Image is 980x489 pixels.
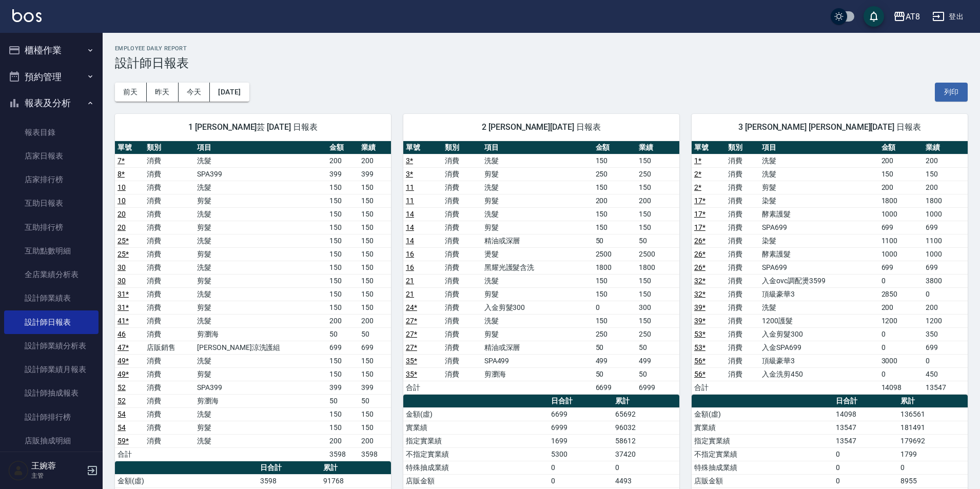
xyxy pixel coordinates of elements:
td: 消費 [442,167,481,181]
td: 50 [327,394,359,407]
td: 消費 [442,194,481,207]
th: 類別 [726,141,759,154]
td: 頂級豪華3 [759,354,878,367]
button: 今天 [179,83,210,102]
td: 消費 [144,234,194,247]
a: 14 [406,237,414,245]
td: 消費 [144,221,194,234]
a: 54 [117,423,126,432]
td: 150 [636,314,679,327]
td: 150 [327,247,359,261]
th: 金額 [879,141,924,154]
a: 14 [406,223,414,231]
td: 消費 [144,261,194,274]
td: SPA399 [194,167,327,181]
td: 150 [593,221,636,234]
a: 設計師抽成報表 [4,381,99,405]
td: 剪髮 [194,367,327,381]
td: 200 [879,154,924,167]
td: 200 [636,194,679,207]
td: SPA699 [759,221,878,234]
td: 150 [593,154,636,167]
td: 399 [327,381,359,394]
td: 1800 [879,194,924,207]
td: 150 [923,167,968,181]
a: 52 [117,397,126,405]
th: 單號 [403,141,442,154]
td: 50 [359,327,391,341]
td: 499 [636,354,679,367]
td: 消費 [144,354,194,367]
th: 業績 [923,141,968,154]
td: 店販銷售 [144,341,194,354]
td: 250 [636,167,679,181]
td: 消費 [144,314,194,327]
td: 1800 [593,261,636,274]
td: SPA399 [194,381,327,394]
td: 消費 [726,247,759,261]
td: 50 [636,367,679,381]
td: 3000 [879,354,924,367]
td: 消費 [144,394,194,407]
td: 200 [327,154,359,167]
td: 消費 [144,407,194,421]
td: 150 [359,261,391,274]
td: 剪瀏海 [482,367,593,381]
td: 消費 [726,287,759,301]
a: 店販抽成明細 [4,429,99,453]
td: 剪髮 [482,167,593,181]
th: 項目 [759,141,878,154]
td: 剪瀏海 [194,394,327,407]
td: 1200 [923,314,968,327]
td: 消費 [144,301,194,314]
td: 150 [593,287,636,301]
td: 消費 [442,341,481,354]
td: 剪髮 [194,194,327,207]
td: 消費 [726,167,759,181]
td: 150 [359,181,391,194]
td: 150 [327,221,359,234]
td: 150 [327,287,359,301]
th: 累計 [613,395,679,408]
td: 1100 [923,234,968,247]
h3: 設計師日報表 [115,56,968,70]
td: 剪髮 [482,221,593,234]
td: 金額(虛) [403,407,548,421]
a: 11 [406,197,414,205]
td: 0 [879,274,924,287]
td: 150 [327,194,359,207]
td: 150 [879,167,924,181]
table: a dense table [403,141,679,395]
td: 剪髮 [759,181,878,194]
td: 2850 [879,287,924,301]
td: 消費 [144,247,194,261]
td: 150 [593,274,636,287]
a: 10 [117,183,126,191]
a: 21 [406,290,414,298]
td: 頂級豪華3 [759,287,878,301]
a: 46 [117,330,126,338]
td: 0 [593,301,636,314]
td: 消費 [726,301,759,314]
td: 50 [636,234,679,247]
td: 150 [327,181,359,194]
td: 消費 [144,327,194,341]
a: 報表目錄 [4,121,99,144]
td: 50 [593,341,636,354]
h2: Employee Daily Report [115,45,968,52]
th: 類別 [442,141,481,154]
th: 金額 [327,141,359,154]
td: 消費 [726,341,759,354]
td: 3800 [923,274,968,287]
td: 699 [359,341,391,354]
td: 300 [636,301,679,314]
td: 150 [636,207,679,221]
button: 登出 [928,7,968,26]
img: Logo [12,9,42,22]
td: 6999 [636,381,679,394]
td: 消費 [144,207,194,221]
td: 200 [593,194,636,207]
th: 累計 [898,395,968,408]
td: 消費 [726,181,759,194]
td: 入金洗剪450 [759,367,878,381]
